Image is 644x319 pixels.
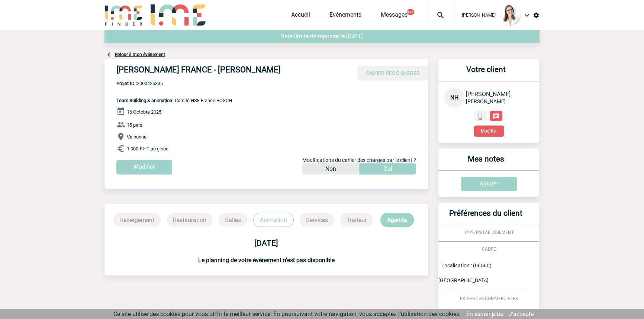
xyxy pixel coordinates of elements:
[116,98,172,103] span: Team Building & animation
[116,160,172,175] input: Modifier
[302,157,416,163] span: Modifications du cahier des charges par le client ?
[340,213,373,227] p: Traiteur
[329,11,361,22] a: Evénements
[113,310,461,318] span: Ce site utilise des cookies pour vous offrir le meilleur service. En poursuivant votre navigation...
[441,65,530,81] h3: Votre client
[380,213,414,227] p: Agenda
[127,122,144,128] span: 15 pers.
[441,154,530,170] h3: Mes notes
[291,11,310,22] a: Accueil
[104,257,428,264] h3: Le planning de votre évènement n'est pas disponible
[493,113,499,120] img: chat-24-px-w.png
[381,11,408,22] a: Messages
[450,94,458,101] span: NH
[113,213,161,227] p: Hébergement
[477,113,484,120] img: portable.png
[383,163,392,175] p: Oui
[127,109,161,115] span: 16 Octobre 2025
[219,213,247,227] p: Salles
[466,98,506,104] span: [PERSON_NAME]
[253,213,294,227] p: Animation
[116,81,137,86] b: Projet ID :
[300,213,334,227] p: Services
[482,247,496,252] span: CADRE
[115,52,165,57] a: Retour à mon événement
[280,33,364,40] span: Date limite de réponse le [DATE]
[464,230,514,235] span: TYPE D'ETABLISSEMENT
[466,91,511,98] span: [PERSON_NAME]
[116,65,339,78] h4: [PERSON_NAME] FRANCE - [PERSON_NAME]
[104,4,143,26] img: IME-Finder
[366,70,419,76] span: CAHIER DES CHARGES
[325,163,336,175] p: Non
[474,126,504,137] button: Modifier
[466,310,503,318] a: En savoir plus
[438,263,492,283] span: Localisation : (06560) [GEOGRAPHIC_DATA]
[500,5,521,26] img: 122719-0.jpg
[509,310,534,318] a: J'accepte
[460,296,518,301] span: EXIGENCES COMMERCIALES
[167,213,213,227] p: Restauration
[441,209,530,225] h3: Préférences du client
[116,81,232,86] span: 2000425335
[116,98,232,103] span: - Comité HSE France BOSCH
[462,13,496,18] span: [PERSON_NAME]
[127,146,170,152] span: 1 000 € HT au global
[127,134,146,140] span: Valbonne
[407,9,414,15] button: 99+
[461,177,517,191] input: Ajouter
[254,239,278,248] b: [DATE]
